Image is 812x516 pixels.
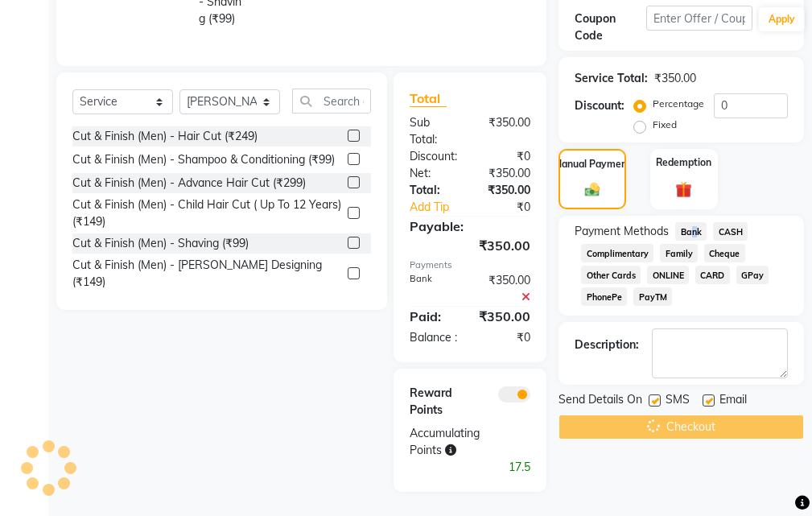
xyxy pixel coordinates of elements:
div: Description: [575,336,639,353]
div: Payable: [398,217,542,236]
div: Cut & Finish (Men) - Shampoo & Conditioning (₹99) [72,151,335,168]
div: ₹350.00 [654,70,696,87]
label: Redemption [656,155,711,170]
div: Cut & Finish (Men) - Child Hair Cut ( Up To 12 Years) (₹149) [72,196,341,230]
span: CARD [695,266,730,284]
span: Send Details On [559,391,642,411]
input: Enter Offer / Coupon Code [646,6,752,31]
div: ₹0 [470,148,542,165]
div: Cut & Finish (Men) - Shaving (₹99) [72,235,249,252]
label: Percentage [653,97,704,111]
div: Payments [410,258,530,272]
div: Total: [398,182,470,199]
div: ₹350.00 [470,272,542,306]
div: ₹350.00 [467,307,542,326]
label: Fixed [653,118,677,132]
img: _cash.svg [580,181,604,198]
span: Family [660,244,698,262]
div: ₹350.00 [398,236,542,255]
div: Cut & Finish (Men) - Advance Hair Cut (₹299) [72,175,306,192]
span: SMS [666,391,690,411]
span: GPay [736,266,769,284]
div: Cut & Finish (Men) - [PERSON_NAME] Designing (₹149) [72,257,341,291]
button: Apply [759,7,805,31]
div: Discount: [398,148,470,165]
span: PhonePe [581,287,627,306]
span: Complimentary [581,244,653,262]
div: Paid: [398,307,467,326]
span: Cheque [704,244,745,262]
div: Coupon Code [575,10,645,44]
span: Bank [675,222,707,241]
span: Payment Methods [575,223,669,240]
label: Manual Payment [554,157,631,171]
div: ₹0 [482,199,542,216]
span: Email [719,391,747,411]
div: Balance : [398,329,470,346]
div: Accumulating Points [398,425,506,459]
div: Service Total: [575,70,648,87]
input: Search or Scan [292,89,371,114]
div: Reward Points [398,385,470,419]
div: Bank [398,272,470,306]
span: Total [410,90,447,107]
div: ₹0 [470,329,542,346]
a: Add Tip [398,199,482,216]
div: ₹350.00 [470,182,542,199]
div: Discount: [575,97,624,114]
div: Sub Total: [398,114,470,148]
img: _gift.svg [670,180,697,200]
div: Net: [398,165,470,182]
span: Other Cards [581,266,641,284]
div: Cut & Finish (Men) - Hair Cut (₹249) [72,128,258,145]
div: ₹350.00 [470,114,542,148]
div: ₹350.00 [470,165,542,182]
span: PayTM [633,287,672,306]
span: CASH [713,222,748,241]
div: 17.5 [398,459,542,476]
span: ONLINE [647,266,689,284]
